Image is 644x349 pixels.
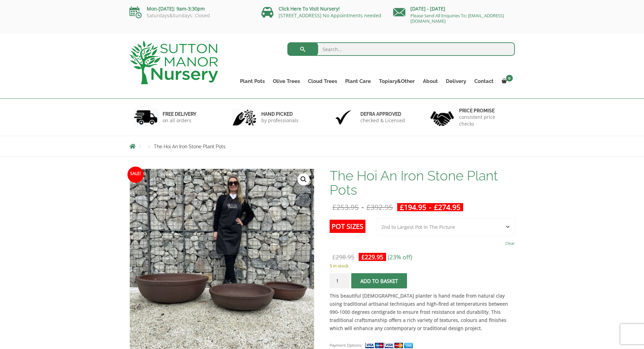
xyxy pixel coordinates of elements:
img: logo [129,41,218,84]
input: Product quantity [330,273,350,288]
nav: Breadcrumbs [129,144,515,149]
span: £ [361,253,365,261]
a: [STREET_ADDRESS] No Appointments needed [279,12,381,19]
h1: The Hoi An Iron Stone Plant Pots [330,169,515,197]
img: payment supported [365,342,415,349]
strong: This beautiful [DEMOGRAPHIC_DATA] planter is hand made from natural clay using traditional artisa... [330,292,508,331]
p: by professionals [261,117,299,124]
a: Topiary&Other [375,77,419,86]
a: Olive Trees [269,77,304,86]
span: 0 [506,75,513,82]
h6: Price promise [459,108,510,114]
a: Click Here To Visit Nursery! [279,5,340,12]
span: £ [434,202,438,212]
bdi: 298.95 [332,253,354,261]
ins: - [397,203,463,211]
a: Plant Pots [236,77,269,86]
p: [DATE] - [DATE] [393,5,515,13]
label: Pot Sizes [330,220,365,233]
small: Payment Options: [330,343,362,348]
h6: hand picked [261,111,299,117]
span: Sale! [127,167,144,183]
a: Cloud Trees [304,77,341,86]
img: 3.jpg [332,109,355,126]
bdi: 194.95 [400,202,426,212]
a: About [419,77,442,86]
span: £ [332,202,336,212]
a: Contact [470,77,498,86]
h6: FREE DELIVERY [163,111,196,117]
img: 2.jpg [233,109,256,126]
input: Search... [287,42,515,56]
p: Mon-[DATE]: 9am-3:30pm [129,5,251,13]
a: Delivery [442,77,470,86]
p: consistent price checks [459,114,510,127]
p: checked & Licensed [360,117,405,124]
img: 1.jpg [134,109,158,126]
p: Saturdays&Sundays: Closed [129,13,251,18]
span: £ [366,202,371,212]
img: 4.jpg [430,107,454,128]
a: 0 [498,77,515,86]
button: Add to basket [351,273,407,288]
bdi: 253.95 [332,202,359,212]
p: 5 in stock [330,262,515,270]
bdi: 229.95 [361,253,383,261]
a: Clear options [505,239,515,248]
span: The Hoi An Iron Stone Plant Pots [154,144,225,149]
a: Plant Care [341,77,375,86]
p: on all orders [163,117,196,124]
span: £ [332,253,336,261]
a: View full-screen image gallery [297,173,310,186]
span: £ [400,202,404,212]
a: Please Send All Enquiries To: [EMAIL_ADDRESS][DOMAIN_NAME] [410,13,504,24]
bdi: 274.95 [434,202,460,212]
span: (23% off) [388,253,412,261]
h6: Defra approved [360,111,405,117]
bdi: 392.95 [366,202,393,212]
del: - [330,203,396,211]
